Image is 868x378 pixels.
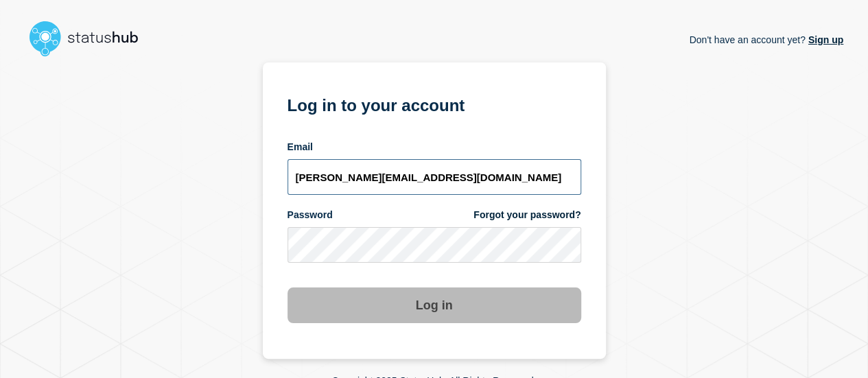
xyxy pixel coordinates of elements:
[473,209,580,222] a: Forgot your password?
[25,16,155,60] img: StatusHub logo
[288,141,313,154] span: Email
[288,91,581,117] h1: Log in to your account
[288,227,581,263] input: password input
[288,209,333,222] span: Password
[689,23,843,56] p: Don't have an account yet?
[806,34,843,45] a: Sign up
[288,287,581,323] button: Log in
[288,159,581,195] input: email input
